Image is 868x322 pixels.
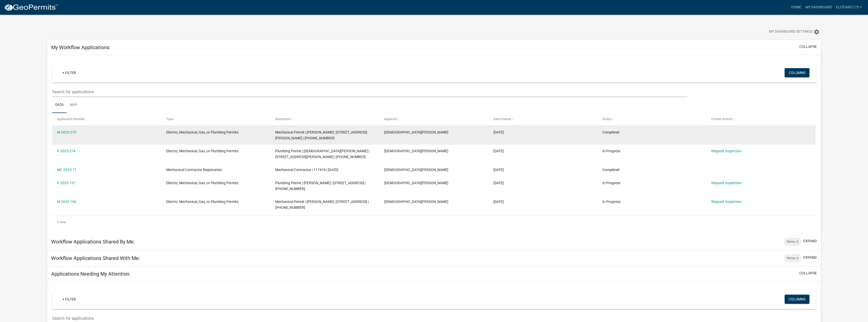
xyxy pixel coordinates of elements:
[270,113,379,125] datatable-header-cell: Description
[789,3,803,12] a: Home
[493,130,504,134] span: 06/04/2025
[602,117,611,121] span: Status
[765,27,824,37] button: My Dashboard Settingssettings
[785,295,809,304] button: Columns
[166,149,238,153] span: Electric, Mechanical, Gas, or Plumbing Permits
[57,117,85,121] span: Application Number
[707,113,816,125] datatable-header-cell: Current Activity
[769,29,812,35] span: My Dashboard Settings
[384,181,448,185] span: Christian George
[602,168,619,172] span: Completed
[814,29,820,35] i: settings
[275,181,366,191] span: Plumbing Permit | Christian George | 410 BRANCH ST | 109-10-04-004
[275,200,369,210] span: Mechanical Permit | Christian George | 410 BRANCH ST | 109-10-04-004
[711,117,732,121] span: Current Activity
[803,255,817,260] button: expand
[799,271,817,276] button: collapse
[57,200,76,204] a: M-2025-196
[602,200,620,204] span: In Progress
[67,97,80,113] a: Map
[166,181,238,185] span: Electric, Mechanical, Gas, or Plumbing Permits
[598,113,707,125] datatable-header-cell: Status
[784,254,801,262] div: Items: 0
[493,117,511,121] span: Date Created
[493,200,504,204] span: 04/15/2025
[602,149,620,153] span: In Progress
[711,181,742,185] a: Request Inspection
[51,271,131,277] h5: Applications Needing My Attention:
[51,239,135,245] h5: Workflow Applications Shared By Me:
[52,97,67,113] a: Data
[52,113,161,125] datatable-header-cell: Application Number
[58,295,80,304] a: + Filter
[166,130,238,134] span: Electric, Mechanical, Gas, or Plumbing Permits
[58,68,80,77] a: + Filter
[51,255,140,261] h5: Workflow Applications Shared With Me:
[166,117,173,121] span: Type
[51,44,110,50] h5: My Workflow Applications:
[488,113,597,125] datatable-header-cell: Date Created
[384,149,448,153] span: Christian George
[166,200,238,204] span: Electric, Mechanical, Gas, or Plumbing Permits
[161,113,270,125] datatable-header-cell: Type
[384,117,397,121] span: Applicant
[384,168,448,172] span: Christian George
[57,149,76,153] a: P-2025-274
[493,149,504,153] span: 06/04/2025
[52,87,687,97] input: Search for applications
[57,181,76,185] a: P-2025-197
[602,181,620,185] span: In Progress
[379,113,488,125] datatable-header-cell: Applicant
[47,55,821,234] div: collapse
[711,149,742,153] a: Request Inspection
[493,168,504,172] span: 04/16/2025
[166,168,222,172] span: Mechanical Contractor Registration
[57,130,76,134] a: M-2025-275
[834,3,864,12] a: Eliteair2175
[384,130,448,134] span: Christian George
[493,181,504,185] span: 04/16/2025
[799,44,817,49] button: collapse
[57,168,77,172] a: MC-2025-71
[275,149,369,159] span: Plumbing Permit | Christian George | 508 Haigler St | 108-16-07-006
[52,216,816,229] div: 5 total
[275,168,338,172] span: Mechanical Contractor | 117418 | 10/31/2025
[275,117,291,121] span: Description
[803,3,834,12] a: My Dashboard
[275,130,367,140] span: Mechanical Permit | Christian George | 508 Haigler St | 108-16-07-006
[711,200,742,204] a: Request Inspection
[384,200,448,204] span: Christian George
[803,238,817,244] button: expand
[785,68,809,77] button: Columns
[602,130,619,134] span: Completed
[784,238,801,246] div: Items: 0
